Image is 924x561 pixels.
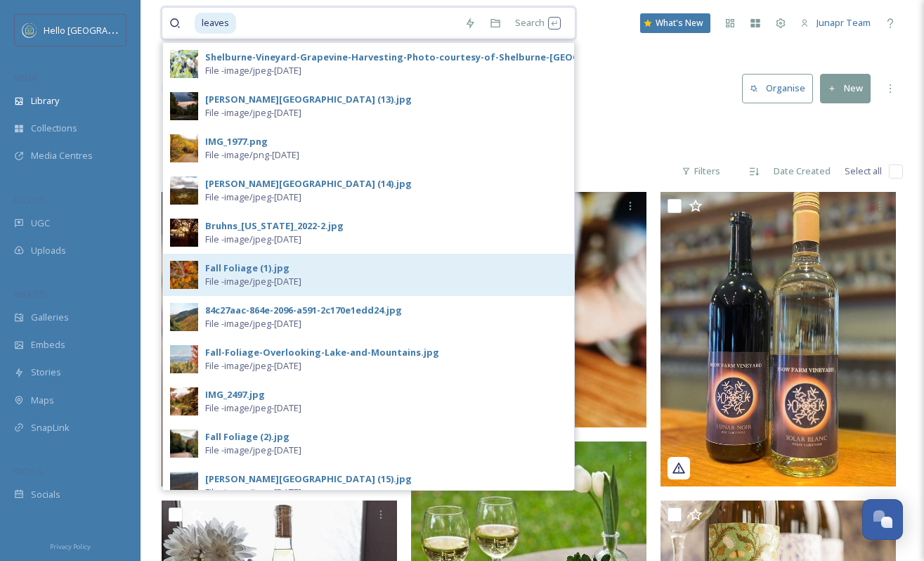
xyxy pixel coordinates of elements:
[205,486,301,499] span: File - image/jpeg - [DATE]
[31,338,65,352] span: Embeds
[205,275,301,288] span: File - image/jpeg - [DATE]
[50,537,91,554] a: Privacy Policy
[170,176,198,205] img: 1946f79f-fbb2-4382-bde4-e4ccd50e7c8e.jpg
[170,430,198,458] img: 7618a99e-2172-478e-9d36-d624733bc93d.jpg
[205,93,412,106] div: [PERSON_NAME][GEOGRAPHIC_DATA] (13).jpg
[31,488,60,501] span: Socials
[205,51,661,64] div: Shelburne-Vineyard-Grapevine-Harvesting-Photo-courtesy-of-Shelburne-[GEOGRAPHIC_DATA]jpg
[205,444,301,457] span: File - image/jpeg - [DATE]
[205,106,301,120] span: File - image/jpeg - [DATE]
[14,289,46,299] span: WIDGETS
[661,192,896,486] img: cb6f14e3-28dc-a342-1c48-29940f96f135.jpg
[31,122,77,135] span: Collections
[640,13,710,33] a: What's New
[205,177,412,191] div: [PERSON_NAME][GEOGRAPHIC_DATA] (14).jpg
[205,317,301,330] span: File - image/jpeg - [DATE]
[31,394,54,407] span: Maps
[14,72,39,83] span: MEDIA
[162,192,397,486] img: 2513b8dd-5e6e-c298-5e03-33b108c026b7.jpg
[205,304,402,317] div: 84c27aac-864e-2096-a591-2c170e1edd24.jpg
[170,387,198,415] img: d08ac68d-61b8-48bf-a072-b002badd1984.jpg
[14,466,42,477] span: SOCIALS
[170,472,198,500] img: 03908679-0467-4351-b0bf-119d84cef250.jpg
[205,430,289,444] div: Fall Foliage (2).jpg
[31,217,50,230] span: UGC
[31,94,59,108] span: Library
[170,345,198,373] img: 0704390d-7107-4d36-bb6d-f8b8815e91b3.jpg
[675,157,727,185] div: Filters
[195,13,236,33] span: leaves
[205,401,301,415] span: File - image/jpeg - [DATE]
[845,165,882,178] span: Select all
[205,135,268,148] div: IMG_1977.png
[820,74,871,103] button: New
[205,191,301,204] span: File - image/jpeg - [DATE]
[767,157,838,185] div: Date Created
[742,74,813,103] button: Organise
[14,195,44,205] span: COLLECT
[22,23,37,37] img: images.png
[170,303,198,331] img: 3fd22cb6-d136-4c02-acd6-3516fe9ca958.jpg
[170,50,198,78] img: ec302d86-f369-4d0d-a988-1e9122743567.jpg
[205,148,299,162] span: File - image/png - [DATE]
[31,366,61,379] span: Stories
[50,542,91,551] span: Privacy Policy
[205,359,301,373] span: File - image/jpeg - [DATE]
[170,134,198,162] img: e2de43a7-3a36-409b-8392-4da509abdfe8.jpg
[205,233,301,246] span: File - image/jpeg - [DATE]
[816,16,871,29] span: Junapr Team
[31,244,66,257] span: Uploads
[205,262,289,275] div: Fall Foliage (1).jpg
[793,9,878,37] a: Junapr Team
[205,219,344,233] div: Bruhns_[US_STATE]_2022-2.jpg
[508,9,568,37] div: Search
[170,92,198,120] img: 330546ac-3300-4971-8fc1-baf53975cd8e.jpg
[170,219,198,247] img: bdba9ea5-c88a-4040-a4ce-d872b18c6b4c.jpg
[170,261,198,289] img: b6c75ce1-ca6d-482b-a85f-70fd963bd1ee.jpg
[205,388,265,401] div: IMG_2497.jpg
[162,165,200,178] span: 1035 file s
[205,346,439,359] div: Fall-Foliage-Overlooking-Lake-and-Mountains.jpg
[205,472,412,486] div: [PERSON_NAME][GEOGRAPHIC_DATA] (15).jpg
[31,421,70,434] span: SnapLink
[31,149,93,162] span: Media Centres
[205,64,301,77] span: File - image/jpeg - [DATE]
[31,311,69,324] span: Galleries
[862,499,903,540] button: Open Chat
[44,23,157,37] span: Hello [GEOGRAPHIC_DATA]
